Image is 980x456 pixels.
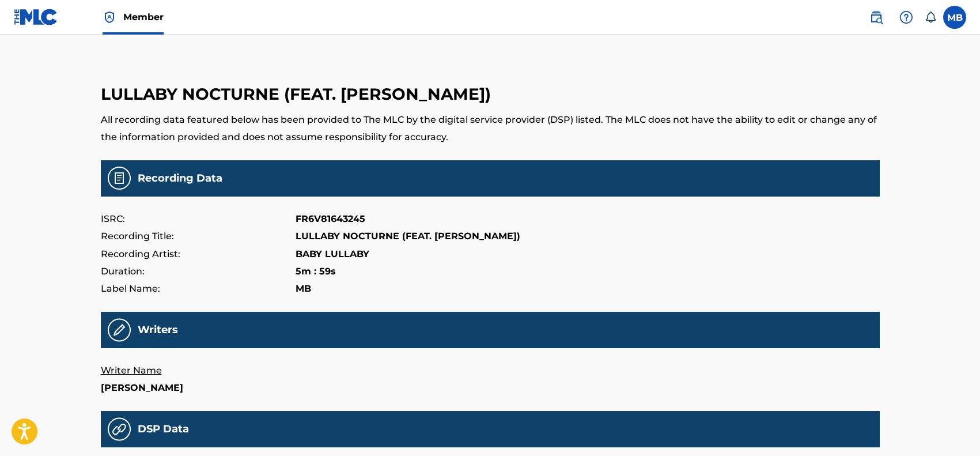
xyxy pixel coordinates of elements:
p: [PERSON_NAME] [101,379,296,397]
p: Writer Name [101,362,296,379]
p: Label Name: [101,280,296,297]
p: Duration: [101,263,296,280]
h5: DSP Data [138,423,189,436]
p: All recording data featured below has been provided to The MLC by the digital service provider (D... [101,111,880,146]
p: FR6V81643245 [296,210,365,228]
div: Help [895,6,918,29]
iframe: Chat Widget [922,401,980,456]
img: search [869,10,883,24]
img: Recording Writers [108,318,131,342]
p: MB [296,280,311,297]
h5: Writers [138,323,178,337]
p: BABY LULLABY [296,246,369,263]
p: Recording Title: [101,228,296,245]
img: Recording Data [108,167,131,190]
p: Recording Artist: [101,246,296,263]
a: Public Search [865,6,888,29]
div: User Menu [943,6,966,29]
p: 5m : 59s [296,263,336,280]
img: Top Rightsholder [103,10,116,24]
img: help [899,10,913,24]
h3: LULLABY NOCTURNE (FEAT. [PERSON_NAME]) [101,84,880,104]
img: 31a9e25fa6e13e71f14b.png [108,417,131,441]
p: LULLABY NOCTURNE (FEAT. [PERSON_NAME]) [296,228,520,245]
img: MLC Logo [14,9,58,25]
div: Notifications [925,12,936,23]
h5: Recording Data [138,172,222,185]
span: Member [123,10,164,24]
p: ISRC: [101,210,296,228]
